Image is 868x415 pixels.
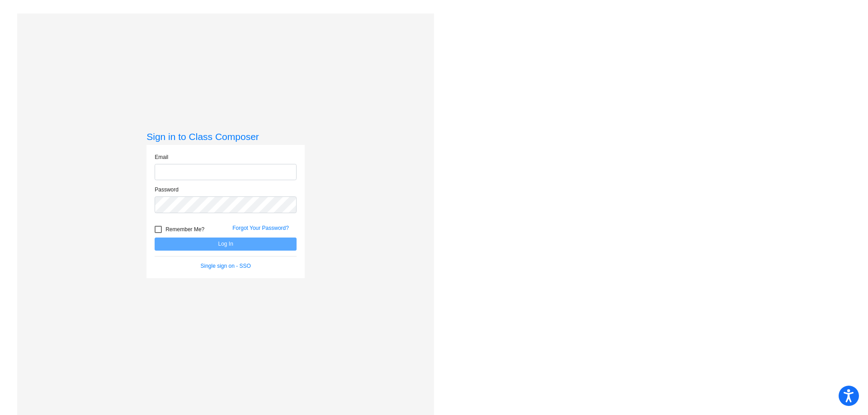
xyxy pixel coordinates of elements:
[232,225,289,231] a: Forgot Your Password?
[146,131,305,142] h3: Sign in to Class Composer
[201,263,251,269] a: Single sign on - SSO
[155,153,168,161] label: Email
[155,186,179,194] label: Password
[155,238,297,251] button: Log In
[165,224,204,235] span: Remember Me?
